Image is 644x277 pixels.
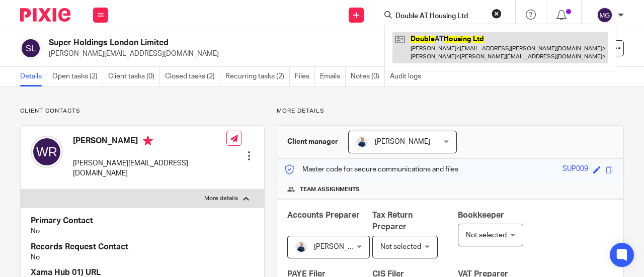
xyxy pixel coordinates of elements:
h4: [PERSON_NAME] [73,136,226,148]
a: Closed tasks (2) [165,67,220,86]
img: svg%3E [31,136,63,168]
input: Search [394,12,485,21]
span: Bookkeeper [458,211,504,219]
img: svg%3E [597,7,613,23]
img: svg%3E [20,38,41,59]
a: Notes (0) [351,67,385,86]
img: MC_T&CO-3.jpg [356,136,368,148]
p: No [31,252,254,262]
p: Master code for secure communications and files [285,164,458,174]
a: Client tasks (0) [108,67,160,86]
p: Client contacts [20,107,265,115]
a: Recurring tasks (2) [225,67,290,86]
span: Accounts Preparer [287,211,360,219]
a: Files [295,67,315,86]
a: Emails [320,67,346,86]
h4: Records Request Contact [31,242,254,252]
p: No [31,226,254,236]
p: [PERSON_NAME][EMAIL_ADDRESS][DOMAIN_NAME] [49,49,487,59]
span: [PERSON_NAME] [375,138,430,145]
span: Not selected [380,243,421,250]
p: More details [204,195,238,203]
span: Tax Return Preparer [372,211,413,231]
img: Pixie [20,8,70,22]
h4: Primary Contact [31,216,254,226]
h2: Super Holdings London Limited [49,38,399,48]
span: Team assignments [300,186,360,194]
h3: Client manager [287,137,338,147]
a: Details [20,67,47,86]
span: [PERSON_NAME] [314,243,369,250]
p: [PERSON_NAME][EMAIL_ADDRESS][DOMAIN_NAME] [73,158,226,179]
a: Open tasks (2) [52,67,103,86]
span: Not selected [466,232,507,239]
button: Clear [492,9,502,19]
i: Primary [143,136,153,146]
a: Audit logs [390,67,426,86]
img: MC_T&CO-3.jpg [295,241,307,253]
div: SUP009 [562,164,588,175]
p: More details [277,107,624,115]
